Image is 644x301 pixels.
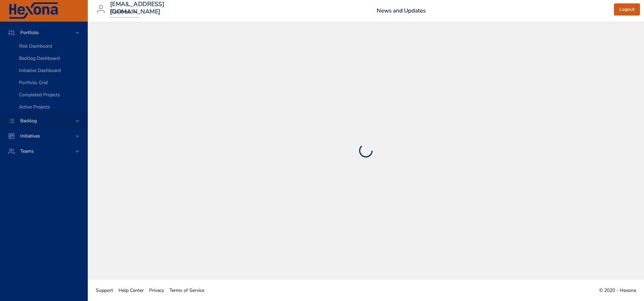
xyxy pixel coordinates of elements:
div: Raintree [110,7,139,18]
h3: [EMAIL_ADDRESS][DOMAIN_NAME] [110,1,164,15]
a: Privacy [146,283,167,298]
span: Backlog Dashboard [19,55,60,61]
span: Privacy [149,287,164,294]
a: Terms of Service [167,283,207,298]
span: Active Projects [19,104,50,110]
button: Logout [614,3,640,16]
span: Logout [619,5,635,14]
a: News and Updates [377,7,426,15]
span: Portfolio [15,29,44,36]
span: Initiative Dashboard [19,67,61,74]
img: Hexona [8,2,59,19]
span: Initiatives [15,133,46,139]
a: Help Center [116,283,146,298]
span: Completed Projects [19,92,60,98]
span: Terms of Service [169,287,204,294]
span: Teams [15,148,39,154]
span: Risk Dashboard [19,43,52,49]
span: Help Center [118,287,144,294]
a: Support [93,283,116,298]
span: Portfolio Grid [19,79,48,86]
span: Support [96,287,113,294]
span: Backlog [15,118,42,124]
span: © 2020 - Hexona [599,287,636,294]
